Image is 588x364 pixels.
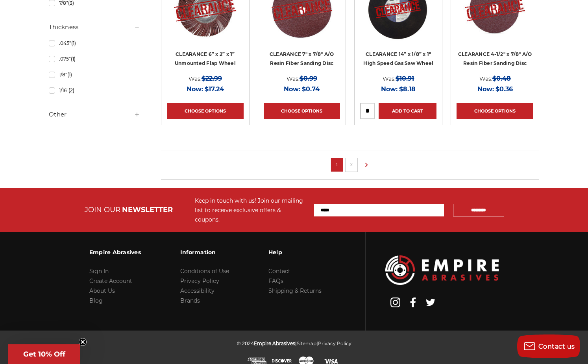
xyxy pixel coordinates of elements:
a: Choose Options [167,103,243,119]
span: (1) [71,56,76,62]
div: Was: [264,73,340,84]
span: Get 10% Off [23,350,65,358]
a: CLEARANCE 14” x 1/8” x 1" High Speed Gas Saw Wheel [363,51,433,66]
span: (2) [68,87,74,93]
a: FAQs [268,277,283,285]
h3: Information [180,244,229,261]
a: Contact [268,268,290,275]
a: CLEARANCE 4-1/2" x 7/8" A/O Resin Fiber Sanding Disc [458,51,532,66]
h5: Thickness [49,22,140,32]
span: JOIN OUR [85,205,120,214]
a: Choose Options [457,103,533,119]
span: $8.18 [399,85,416,93]
a: Choose Options [264,103,340,119]
a: Privacy Policy [180,277,219,285]
a: Sitemap [297,340,316,346]
h5: Other [49,110,140,119]
span: $22.99 [202,75,222,82]
span: Now: [477,85,494,93]
button: Contact us [517,334,580,358]
a: Brands [180,297,200,304]
img: Empire Abrasives Logo Image [385,255,499,285]
span: $0.74 [302,85,320,93]
span: Contact us [538,343,575,350]
a: About Us [89,287,115,294]
a: CLEARANCE 7" x 7/8" A/O Resin Fiber Sanding Disc [270,51,334,66]
span: Now: [187,85,203,93]
a: Accessibility [180,287,214,294]
a: Create Account [89,277,132,285]
h3: Help [268,244,322,261]
a: CLEARANCE 6” x 2” x 1” Unmounted Flap Wheel [175,51,236,66]
span: $0.36 [496,85,513,93]
a: Privacy Policy [318,340,351,346]
button: Close teaser [79,338,87,346]
p: © 2024 | | [237,338,351,348]
a: 2 [348,160,355,169]
a: Shipping & Returns [268,287,322,294]
h3: Empire Abrasives [89,244,141,261]
a: 1/16" [49,83,140,97]
span: Now: [381,85,398,93]
div: Was: [457,73,533,84]
span: (1) [67,72,72,78]
a: Sign In [89,268,109,275]
a: 1 [333,160,341,169]
a: 1/8" [49,68,140,81]
span: Now: [284,85,300,93]
span: $0.48 [492,75,511,82]
a: Conditions of Use [180,268,229,275]
div: Was: [167,73,243,84]
span: $10.91 [396,75,414,82]
span: $0.99 [300,75,317,82]
div: Get 10% OffClose teaser [8,344,80,364]
a: .075" [49,52,140,66]
span: Empire Abrasives [254,340,295,346]
a: .045" [49,36,140,50]
div: Keep in touch with us! Join our mailing list to receive exclusive offers & coupons. [195,196,306,224]
a: Blog [89,297,103,304]
a: Add to Cart [379,103,436,119]
div: Was: [360,73,436,84]
span: NEWSLETTER [122,205,173,214]
span: (1) [71,40,76,46]
span: $17.24 [205,85,224,93]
